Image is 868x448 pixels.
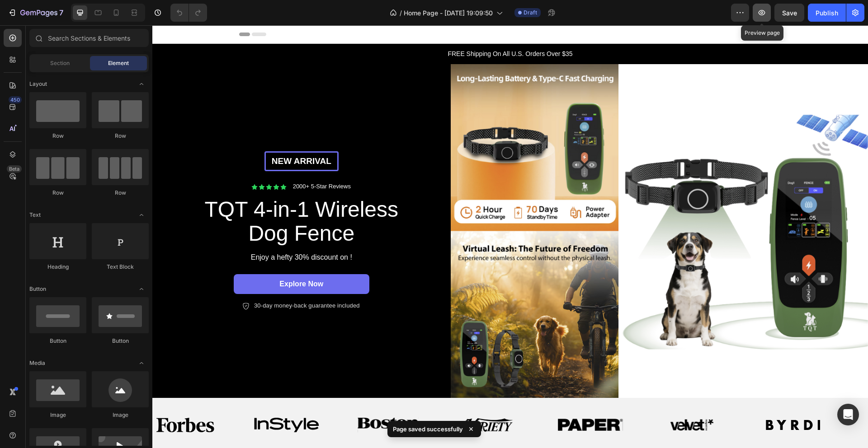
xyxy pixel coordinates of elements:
input: Search Sections & Elements [29,29,149,47]
img: Alt image [608,395,673,405]
span: / [400,8,402,18]
p: 7 [59,7,63,18]
img: gempages_575719146105340867-1c65a88a-b691-4f7b-94b2-442acb9a6c8c.png [298,39,716,373]
div: Image [92,411,149,419]
div: Button [92,337,149,345]
button: 7 [4,4,67,22]
span: Section [50,59,70,67]
img: Alt image [205,392,266,407]
span: Toggle open [134,356,149,370]
div: Row [92,189,149,197]
div: Row [29,189,86,197]
div: 450 [9,96,22,103]
div: Row [92,132,149,140]
div: Undo/Redo [170,4,207,22]
span: Text [29,211,41,219]
span: Element [108,59,129,67]
p: Page saved successfully [393,425,463,434]
span: Button [29,285,46,293]
img: Alt image [312,392,361,407]
iframe: Design area [152,25,868,448]
span: Draft [524,9,537,17]
div: Heading [29,263,86,271]
img: Alt image [102,392,167,407]
span: Toggle open [134,282,149,296]
span: Toggle open [134,208,149,222]
div: Beta [7,165,22,173]
div: Row [29,132,86,140]
img: Alt image [4,392,62,407]
div: Open Intercom Messenger [837,404,859,425]
span: Save [782,9,797,17]
button: Publish [808,4,846,22]
span: Home Page - [DATE] 19:09:50 [404,8,493,18]
div: Image [29,411,86,419]
button: Save [774,4,804,22]
div: Text Block [92,263,149,271]
span: Media [29,359,45,367]
img: Alt image [518,392,561,407]
div: Publish [816,8,838,18]
span: Layout [29,80,47,88]
div: Button [29,337,86,345]
span: Toggle open [134,77,149,91]
img: Alt image [406,393,471,406]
